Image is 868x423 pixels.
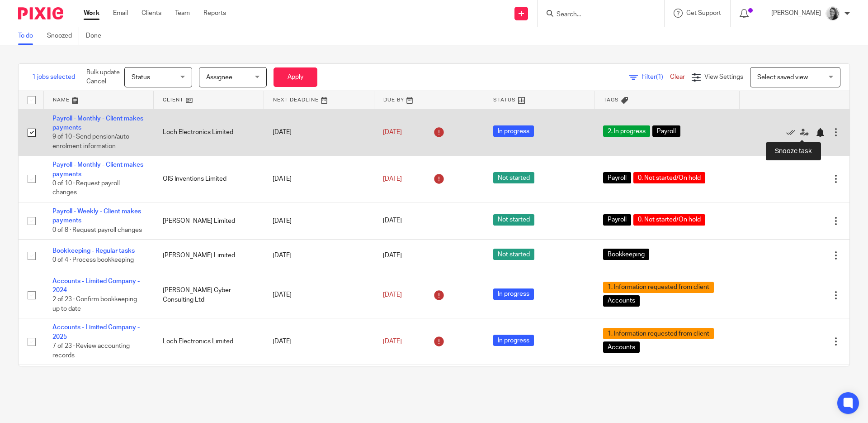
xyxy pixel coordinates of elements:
[154,318,264,365] td: Loch Electronics Limited
[47,27,79,45] a: Snoozed
[154,202,264,240] td: [PERSON_NAME] Limited
[383,129,402,135] span: [DATE]
[52,227,142,233] span: 0 of 8 · Request payroll changes
[154,240,264,272] td: [PERSON_NAME] Limited
[18,7,63,19] img: Pixie
[757,74,808,81] span: Select saved view
[633,214,705,226] span: 0. Not started/On hold
[52,257,134,264] span: 0 of 4 · Process bookkeeping
[383,218,402,224] span: [DATE]
[264,318,374,365] td: [DATE]
[52,180,120,196] span: 0 of 10 · Request payroll changes
[154,365,264,412] td: [PERSON_NAME]
[652,125,680,137] span: Payroll
[786,128,800,137] a: Mark as done
[642,74,670,80] span: Filter
[132,74,150,81] span: Status
[84,9,99,18] a: Work
[264,240,374,272] td: [DATE]
[52,134,129,149] span: 9 of 10 · Send pension/auto enrolment information
[274,67,317,87] button: Apply
[603,328,714,339] span: 1. Information requested from client
[603,172,631,183] span: Payroll
[604,97,619,102] span: Tags
[175,9,190,18] a: Team
[686,10,721,16] span: Get Support
[493,125,534,137] span: In progress
[493,249,534,260] span: Not started
[52,248,135,254] a: Bookkeeping - Regular tasks
[32,72,75,82] span: 1 jobs selected
[264,365,374,412] td: [DATE]
[603,341,640,353] span: Accounts
[493,288,534,300] span: In progress
[603,214,631,226] span: Payroll
[383,176,402,182] span: [DATE]
[264,156,374,202] td: [DATE]
[203,9,226,18] a: Reports
[633,172,705,183] span: 0. Not started/On hold
[154,156,264,202] td: OIS Inventions Limited
[264,272,374,318] td: [DATE]
[142,9,161,18] a: Clients
[493,214,534,226] span: Not started
[86,68,120,87] p: Bulk update
[86,27,108,45] a: Done
[52,324,140,340] a: Accounts - Limited Company - 2025
[826,6,840,21] img: IMG-0056.JPG
[603,295,640,307] span: Accounts
[52,162,143,177] a: Payroll - Monthly - Client makes payments
[383,338,402,345] span: [DATE]
[86,78,106,85] a: Cancel
[383,252,402,259] span: [DATE]
[670,74,685,80] a: Clear
[493,172,534,183] span: Not started
[18,27,40,45] a: To do
[52,208,141,224] a: Payroll - Weekly - Client makes payments
[556,11,637,19] input: Search
[154,272,264,318] td: [PERSON_NAME] Cyber Consulting Ltd
[154,109,264,156] td: Loch Electronics Limited
[603,282,714,293] span: 1. Information requested from client
[383,292,402,298] span: [DATE]
[656,74,663,80] span: (1)
[493,335,534,346] span: In progress
[264,109,374,156] td: [DATE]
[52,297,137,312] span: 2 of 23 · Confirm bookkeeping up to date
[206,74,232,81] span: Assignee
[264,202,374,240] td: [DATE]
[771,9,821,18] p: [PERSON_NAME]
[603,125,650,137] span: 2. In progress
[52,343,130,359] span: 7 of 23 · Review accounting records
[52,278,140,293] a: Accounts - Limited Company - 2024
[113,9,128,18] a: Email
[52,115,143,131] a: Payroll - Monthly - Client makes payments
[603,249,649,260] span: Bookkeeping
[704,74,743,80] span: View Settings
